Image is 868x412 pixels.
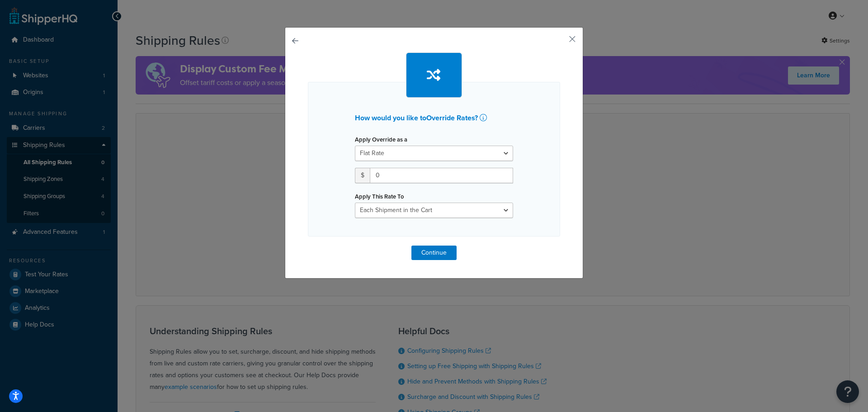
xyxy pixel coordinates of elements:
a: Learn more about setting up shipping rules [480,114,488,122]
span: $ [355,168,370,183]
label: Apply This Rate To [355,193,404,200]
label: Apply Override as a [355,136,407,143]
button: Continue [411,246,457,260]
h2: How would you like to Override Rates ? [355,114,513,122]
